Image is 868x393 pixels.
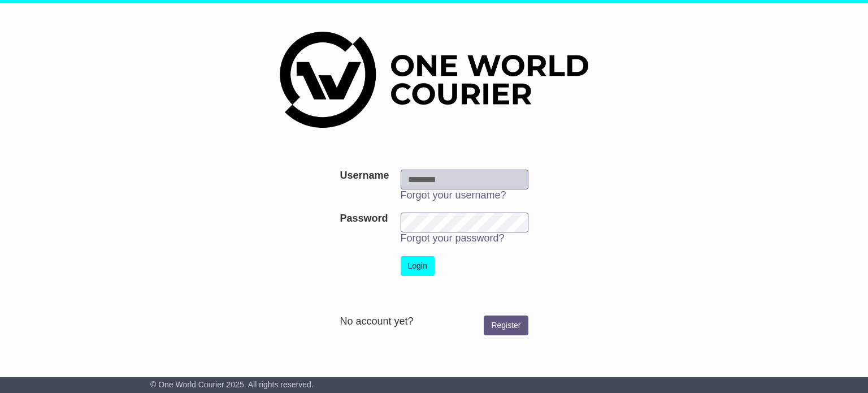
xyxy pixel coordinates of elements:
[280,32,588,128] img: One World
[340,213,388,225] label: Password
[150,380,314,389] span: © One World Courier 2025. All rights reserved.
[401,189,506,201] a: Forgot your username?
[401,256,435,276] button: Login
[340,170,389,182] label: Username
[484,316,528,335] a: Register
[401,232,505,244] a: Forgot your password?
[340,316,528,328] div: No account yet?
